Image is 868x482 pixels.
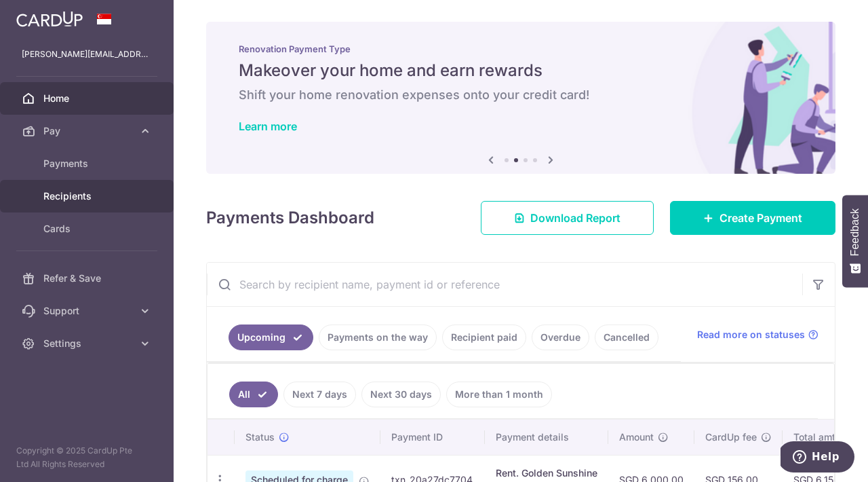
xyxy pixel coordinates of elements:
[530,210,620,226] span: Download Report
[245,430,275,444] span: Status
[485,420,608,455] th: Payment details
[496,466,597,480] div: Rent. Golden Sunshine
[849,208,861,256] span: Feedback
[43,92,133,105] span: Home
[532,325,589,350] a: Overdue
[319,325,437,350] a: Payments on the way
[206,22,835,174] img: Renovation banner
[705,430,757,444] span: CardUp fee
[697,328,805,341] span: Read more on statuses
[619,430,654,444] span: Amount
[22,48,152,61] p: [PERSON_NAME][EMAIL_ADDRESS][DOMAIN_NAME]
[446,382,552,407] a: More than 1 month
[670,201,835,235] a: Create Payment
[719,210,802,226] span: Create Payment
[380,420,485,455] th: Payment ID
[442,325,526,350] a: Recipient paid
[239,119,297,133] a: Learn more
[43,337,133,350] span: Settings
[239,87,803,103] h6: Shift your home renovation expenses onto your credit card!
[239,43,803,54] p: Renovation Payment Type
[229,382,278,407] a: All
[229,325,313,350] a: Upcoming
[43,222,133,236] span: Cards
[842,195,868,287] button: Feedback - Show survey
[697,328,818,341] a: Read more on statuses
[239,60,803,81] h5: Makeover your home and earn rewards
[283,382,356,407] a: Next 7 days
[207,263,802,306] input: Search by recipient name, payment id or reference
[793,430,838,444] span: Total amt.
[16,11,83,27] img: CardUp
[481,201,654,235] a: Download Report
[206,206,374,230] h4: Payments Dashboard
[781,441,854,475] iframe: Opens a widget where you can find more information
[43,189,133,203] span: Recipients
[43,304,133,318] span: Support
[43,124,133,138] span: Pay
[43,272,133,285] span: Refer & Save
[595,325,658,350] a: Cancelled
[43,157,133,170] span: Payments
[361,382,441,407] a: Next 30 days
